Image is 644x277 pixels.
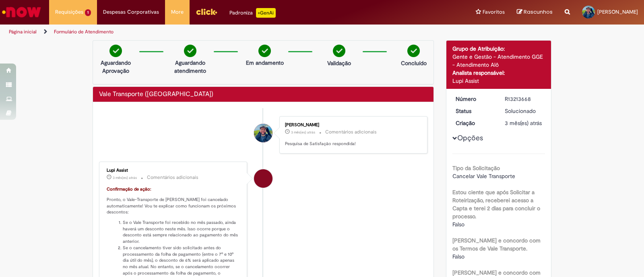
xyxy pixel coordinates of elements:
[171,8,184,16] span: More
[450,119,499,127] dt: Criação
[113,175,137,180] span: 3 mês(es) atrás
[452,189,540,220] b: Estou ciente que após Solicitar a Roteirização, receberei acesso a Capta e terei 2 dias para conc...
[254,124,272,142] div: Fabio Lopes Correa
[85,9,91,16] span: 1
[450,107,499,115] dt: Status
[109,45,122,57] img: check-circle-green.png
[505,119,542,127] time: 25/06/2025 12:22:31
[147,174,198,181] small: Comentários adicionais
[123,220,241,245] li: Se o Vale Transporte foi recebido no mês passado, ainda haverá um desconto neste mês. Isso ocorre...
[9,29,37,35] a: Página inicial
[96,59,135,75] p: Aguardando Aprovação
[54,29,114,35] a: Formulário de Atendimento
[483,8,505,16] span: Favoritos
[452,172,515,180] span: Cancelar Vale Transporte
[505,95,542,103] div: R13213668
[517,8,553,16] a: Rascunhos
[285,141,419,147] p: Pesquisa de Satisfação respondida!
[256,8,276,18] p: +GenAi
[327,59,351,67] p: Validação
[333,45,345,57] img: check-circle-green.png
[113,175,137,180] time: 25/06/2025 12:24:34
[401,59,427,67] p: Concluído
[258,45,271,57] img: check-circle-green.png
[184,45,196,57] img: check-circle-green.png
[196,6,217,18] img: click_logo_yellow_360x200.png
[291,130,315,135] time: 25/06/2025 12:24:40
[524,8,553,16] span: Rascunhos
[452,221,464,228] span: Falso
[229,8,276,18] div: Padroniza
[107,168,241,173] div: Lupi Assist
[6,25,423,39] ul: Trilhas de página
[171,59,210,75] p: Aguardando atendimento
[107,197,241,215] p: Pronto, o Vale-Transporte de [PERSON_NAME] foi cancelado automaticamente! Vou te explicar como fu...
[103,8,159,16] span: Despesas Corporativas
[452,164,500,172] b: Tipo da Solicitação
[452,77,545,85] div: Lupi Assist
[450,95,499,103] dt: Número
[254,169,272,188] div: Lupi Assist
[55,8,83,16] span: Requisições
[452,69,545,77] div: Analista responsável:
[452,53,545,69] div: Gente e Gestão - Atendimento GGE - Atendimento Alô
[1,4,42,20] img: ServiceNow
[246,59,284,67] p: Em andamento
[597,8,638,15] span: [PERSON_NAME]
[505,107,542,115] div: Solucionado
[325,129,377,135] small: Comentários adicionais
[452,253,464,260] span: Falso
[505,119,542,127] div: 25/06/2025 12:22:31
[452,237,541,252] b: [PERSON_NAME] e concordo com os Termos de Vale Transporte.
[505,119,542,127] span: 3 mês(es) atrás
[452,45,545,53] div: Grupo de Atribuição:
[107,186,151,192] font: Confirmação de ação:
[407,45,420,57] img: check-circle-green.png
[99,91,213,98] h2: Vale Transporte (VT) Histórico de tíquete
[291,130,315,135] span: 3 mês(es) atrás
[285,123,419,127] div: [PERSON_NAME]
